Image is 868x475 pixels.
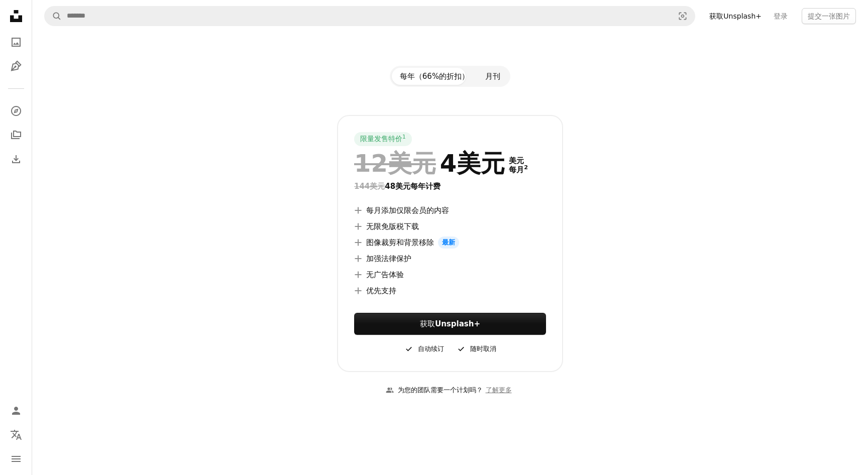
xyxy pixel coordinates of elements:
button: 语言 [6,425,26,445]
div: 4美元 [354,150,505,176]
a: 2 [522,165,530,174]
span: 每月 [509,165,528,174]
button: 每年（66%的折扣） [392,68,477,85]
span: 144美元 [354,182,385,191]
div: 自动续订 [404,343,444,355]
div: 随时取消 [456,343,496,355]
span: 12美元 [354,150,436,176]
button: 提交一张图片 [802,8,856,24]
div: 为您的团队需要一个计划吗？ [386,385,483,396]
a: 下载历史记录 [6,149,26,169]
li: 无限免版税下载 [354,220,546,232]
a: 1 [400,134,408,144]
a: 登录/注册 [6,401,26,421]
a: 集合 [6,125,26,145]
a: 探索 [6,101,26,121]
span: 最新 [438,236,459,249]
li: 无广告体验 [354,269,546,281]
sup: 2 [524,164,528,171]
a: 主页 — Unsplash [6,6,26,28]
a: 插图 [6,56,26,76]
strong: Unsplash+ [435,319,480,328]
button: 获取Unsplash+ [354,313,546,335]
div: 48美元 每年计费 [354,180,546,192]
button: 视觉搜索 [671,7,695,26]
sup: 1 [402,134,406,140]
a: 照片 [6,32,26,52]
div: 限量发售特价 [354,132,412,146]
button: 搜索Unsplash [45,7,62,26]
li: 每月添加仅限会员的内容 [354,204,546,216]
button: 月刊 [477,68,508,85]
span: 美元 [509,156,528,165]
li: 加强法律保护 [354,253,546,265]
li: 优先支持 [354,285,546,297]
form: 查找整个站点的视觉效果 [44,6,695,26]
li: 图像裁剪和背景移除 [354,236,546,249]
a: 登录 [768,8,794,24]
button: 菜单 [6,449,26,469]
a: 获取Unsplash+ [703,8,768,24]
a: 了解更多 [483,382,515,399]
